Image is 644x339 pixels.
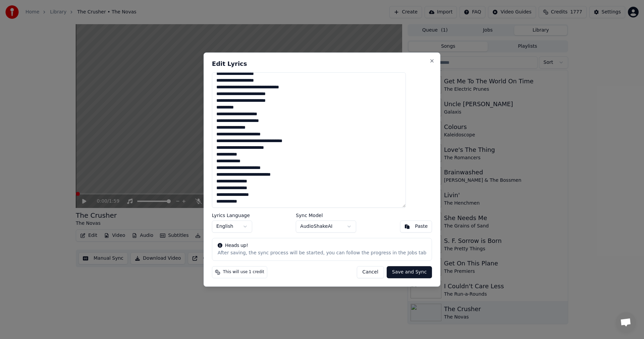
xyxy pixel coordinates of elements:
[223,269,264,275] span: This will use 1 credit
[218,250,426,256] div: After saving, the sync process will be started, you can follow the progress in the Jobs tab
[357,266,384,278] button: Cancel
[387,266,432,278] button: Save and Sync
[415,223,428,230] div: Paste
[212,213,252,218] label: Lyrics Language
[296,213,356,218] label: Sync Model
[212,61,432,67] h2: Edit Lyrics
[218,242,426,249] div: Heads up!
[400,220,432,232] button: Paste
